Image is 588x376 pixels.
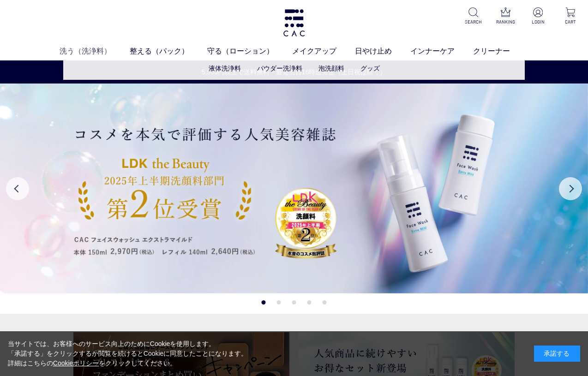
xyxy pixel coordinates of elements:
[307,300,312,304] button: 4 of 5
[207,46,292,57] a: 守る（ローション）
[528,7,548,25] a: LOGIN
[262,300,266,304] button: 1 of 5
[209,65,241,72] a: 液体洗浄料
[282,9,306,36] img: logo
[292,46,355,57] a: メイクアップ
[53,359,99,367] a: Cookieポリシー
[0,67,588,77] a: 5,500円以上で送料無料・最短当日16時迄発送（土日祝は除く）
[323,300,327,304] button: 5 of 5
[360,65,380,72] a: グッズ
[560,18,581,25] p: CART
[534,346,580,362] div: 承諾する
[463,7,484,25] a: SEARCH
[473,46,528,57] a: クリーナー
[277,300,281,304] button: 2 of 5
[60,46,130,57] a: 洗う（洗浄料）
[410,46,473,57] a: インナーケア
[559,177,582,200] button: Next
[318,65,344,72] a: 泡洗顔料
[528,18,548,25] p: LOGIN
[292,300,296,304] button: 3 of 5
[463,18,484,25] p: SEARCH
[355,46,410,57] a: 日やけ止め
[495,7,516,25] a: RANKING
[495,18,516,25] p: RANKING
[560,7,581,25] a: CART
[8,339,248,368] div: 当サイトでは、お客様へのサービス向上のためにCookieを使用します。 「承諾する」をクリックするか閲覧を続けるとCookieに同意したことになります。 詳細はこちらの をクリックしてください。
[257,65,302,72] a: パウダー洗浄料
[6,177,29,200] button: Previous
[130,46,207,57] a: 整える（パック）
